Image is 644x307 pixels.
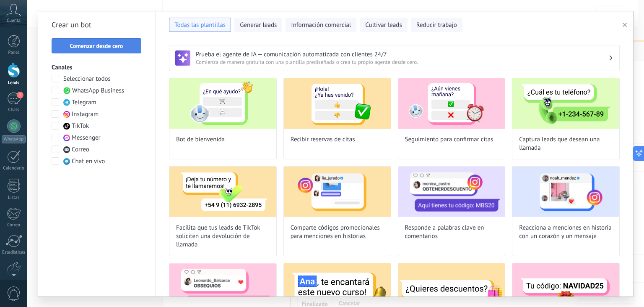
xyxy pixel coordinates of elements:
div: Chats [2,107,26,113]
img: Responde a palabras clave en comentarios [398,167,505,217]
span: Información comercial [291,21,351,29]
div: Panel [2,50,26,56]
div: Correo [2,222,26,228]
span: Captura leads que desean una llamada [519,135,613,152]
span: Bot de bienvenida [176,135,225,144]
img: Comparte códigos promocionales para menciones en historias [284,167,391,217]
button: Todas las plantillas [169,18,231,32]
img: Facilita que tus leads de TikTok soliciten una devolución de llamada [169,167,276,217]
button: Generar leads [234,18,282,32]
span: Reacciona a menciones en historia con un corazón y un mensaje [519,224,613,241]
span: Comienza de manera gratuita con una plantilla prediseñada o crea tu propio agente desde cero. [196,58,608,66]
span: Seleccionar todos [63,75,111,83]
span: Generar leads [240,21,277,29]
span: 1 [17,92,23,98]
span: Seguimiento para confirmar citas [405,135,493,144]
span: Comparte códigos promocionales para menciones en historias [291,224,384,241]
span: Comenzar desde cero [70,43,123,49]
span: Facilita que tus leads de TikTok soliciten una devolución de llamada [176,224,270,249]
span: Telegram [72,98,96,107]
span: Cultivar leads [365,21,402,29]
span: Todas las plantillas [174,21,226,29]
span: Chat en vivo [72,157,105,166]
button: Cultivar leads [360,18,407,32]
span: WhatsApp Business [72,87,124,95]
button: Reducir trabajo [411,18,462,32]
div: Leads [2,80,26,86]
div: WhatsApp [2,135,26,143]
button: Información comercial [286,18,356,32]
span: Messenger [72,134,101,142]
span: Correo [72,146,89,154]
img: Reacciona a menciones en historia con un corazón y un mensaje [512,167,619,217]
img: Bot de bienvenida [169,78,276,129]
span: Cuenta [7,18,21,24]
span: TikTok [72,122,89,130]
div: Calendario [2,166,26,171]
div: Listas [2,195,26,201]
button: Comenzar desde cero [52,38,141,53]
img: Recibir reservas de citas [284,78,391,129]
span: Recibir reservas de citas [291,135,355,144]
h3: Canales [52,64,142,71]
span: Reducir trabajo [416,21,457,29]
span: Responde a palabras clave en comentarios [405,224,499,241]
img: Captura leads que desean una llamada [512,78,619,129]
span: Instagram [72,110,99,119]
img: Seguimiento para confirmar citas [398,78,505,129]
h2: Crear un bot [52,18,142,32]
div: Estadísticas [2,250,26,255]
h3: Prueba el agente de IA — comunicación automatizada con clientes 24/7 [196,50,608,58]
